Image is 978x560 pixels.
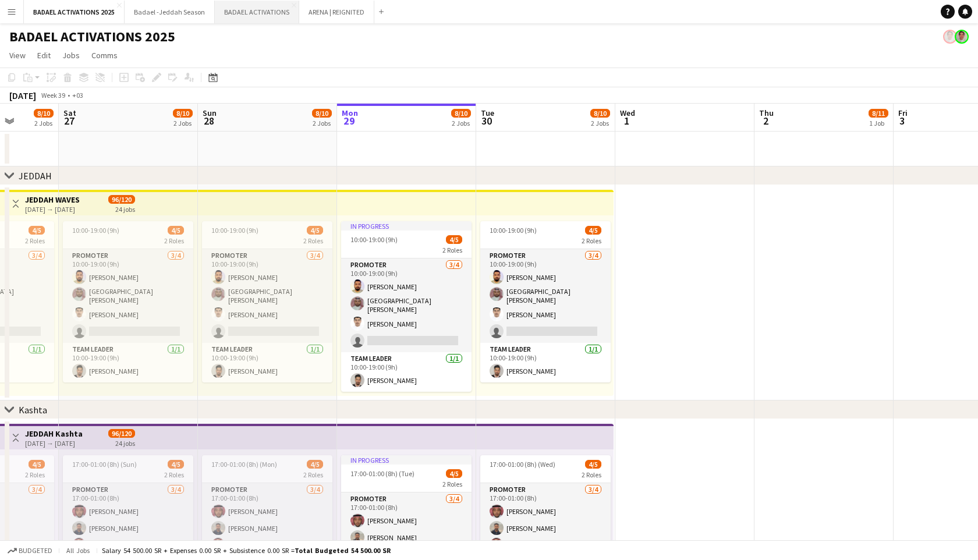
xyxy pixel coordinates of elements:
span: 8/10 [451,109,471,118]
span: 17:00-01:00 (8h) (Mon) [211,460,277,469]
app-card-role: PROMOTER3/410:00-19:00 (9h)[PERSON_NAME][GEOGRAPHIC_DATA][PERSON_NAME][PERSON_NAME] [202,249,332,343]
div: [DATE] → [DATE] [25,205,80,214]
span: 4/5 [585,226,601,235]
div: 2 Jobs [34,119,53,127]
app-job-card: 10:00-19:00 (9h)4/52 RolesPROMOTER3/410:00-19:00 (9h)[PERSON_NAME][GEOGRAPHIC_DATA][PERSON_NAME][... [63,221,193,382]
span: 2 Roles [582,470,601,479]
span: 4/5 [29,226,45,235]
div: JEDDAH [19,170,52,182]
div: 2 Jobs [173,119,192,127]
span: Fri [898,108,908,118]
button: Badael -Jeddah Season [125,1,215,23]
div: 2 Jobs [591,119,610,127]
span: 2 Roles [164,470,184,479]
span: 4/5 [29,460,45,469]
span: 4/5 [446,235,462,244]
span: All jobs [64,546,92,555]
a: View [5,48,30,63]
app-user-avatar: Shoroug Ansarei [943,30,957,44]
h3: JEDDAH WAVES [25,194,80,205]
span: Total Budgeted 54 500.00 SR [295,546,391,555]
span: 17:00-01:00 (8h) (Tue) [350,469,414,478]
span: 2 Roles [582,236,601,245]
app-card-role: PROMOTER3/410:00-19:00 (9h)[PERSON_NAME][GEOGRAPHIC_DATA][PERSON_NAME][PERSON_NAME] [341,258,472,352]
app-card-role: Team Leader1/110:00-19:00 (9h)[PERSON_NAME] [202,343,332,382]
span: Budgeted [19,547,52,555]
span: 10:00-19:00 (9h) [72,226,119,235]
button: Budgeted [6,544,54,557]
span: 2 Roles [303,470,323,479]
span: 8/10 [34,109,54,118]
span: 10:00-19:00 (9h) [490,226,537,235]
span: 2 Roles [25,470,45,479]
span: 4/5 [307,460,323,469]
span: 2 Roles [25,236,45,245]
button: ARENA | REIGNITED [299,1,374,23]
span: 2 Roles [442,480,462,488]
div: Salary 54 500.00 SR + Expenses 0.00 SR + Subsistence 0.00 SR = [102,546,391,555]
app-card-role: PROMOTER3/410:00-19:00 (9h)[PERSON_NAME][GEOGRAPHIC_DATA][PERSON_NAME][PERSON_NAME] [480,249,611,343]
div: +03 [72,91,83,100]
div: [DATE] [9,90,36,101]
span: Thu [759,108,774,118]
app-user-avatar: Shoroug Ansarei [955,30,969,44]
span: 4/5 [307,226,323,235]
div: In progress [341,221,472,231]
h1: BADAEL ACTIVATIONS 2025 [9,28,175,45]
span: Jobs [62,50,80,61]
app-card-role: Team Leader1/110:00-19:00 (9h)[PERSON_NAME] [341,352,472,392]
span: 4/5 [585,460,601,469]
span: 2 Roles [442,246,462,254]
span: 4/5 [168,460,184,469]
span: 28 [201,114,217,127]
span: 2 [757,114,774,127]
a: Comms [87,48,122,63]
app-card-role: Team Leader1/110:00-19:00 (9h)[PERSON_NAME] [480,343,611,382]
div: 24 jobs [115,204,135,214]
span: 10:00-19:00 (9h) [350,235,398,244]
a: Edit [33,48,55,63]
span: 17:00-01:00 (8h) (Sun) [72,460,137,469]
span: 17:00-01:00 (8h) (Wed) [490,460,555,469]
span: 10:00-19:00 (9h) [211,226,258,235]
app-card-role: Team Leader1/110:00-19:00 (9h)[PERSON_NAME] [63,343,193,382]
span: 1 [618,114,635,127]
div: 2 Jobs [452,119,470,127]
span: 8/10 [590,109,610,118]
span: Tue [481,108,494,118]
span: 8/11 [869,109,888,118]
span: Comms [91,50,118,61]
div: 24 jobs [115,438,135,448]
span: Sun [203,108,217,118]
span: View [9,50,26,61]
span: Mon [342,108,358,118]
span: 27 [62,114,76,127]
div: [DATE] → [DATE] [25,439,83,448]
button: BADAEL ACTIVATIONS [215,1,299,23]
span: 8/10 [173,109,193,118]
app-job-card: In progress10:00-19:00 (9h)4/52 RolesPROMOTER3/410:00-19:00 (9h)[PERSON_NAME][GEOGRAPHIC_DATA][PE... [341,221,472,392]
span: 4/5 [446,469,462,478]
h3: JEDDAH Kashta [25,428,83,439]
div: Kashta [19,404,47,416]
span: Edit [37,50,51,61]
app-job-card: 10:00-19:00 (9h)4/52 RolesPROMOTER3/410:00-19:00 (9h)[PERSON_NAME][GEOGRAPHIC_DATA][PERSON_NAME][... [480,221,611,382]
div: 2 Jobs [313,119,331,127]
button: BADAEL ACTIVATIONS 2025 [24,1,125,23]
a: Jobs [58,48,84,63]
span: Sat [63,108,76,118]
span: 2 Roles [164,236,184,245]
span: Week 39 [38,91,68,100]
span: 8/10 [312,109,332,118]
span: 3 [897,114,908,127]
span: 4/5 [168,226,184,235]
div: In progress [341,455,472,465]
span: 96/120 [108,429,135,438]
div: 1 Job [869,119,888,127]
app-job-card: 10:00-19:00 (9h)4/52 RolesPROMOTER3/410:00-19:00 (9h)[PERSON_NAME][GEOGRAPHIC_DATA][PERSON_NAME][... [202,221,332,382]
span: 29 [340,114,358,127]
span: 2 Roles [303,236,323,245]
